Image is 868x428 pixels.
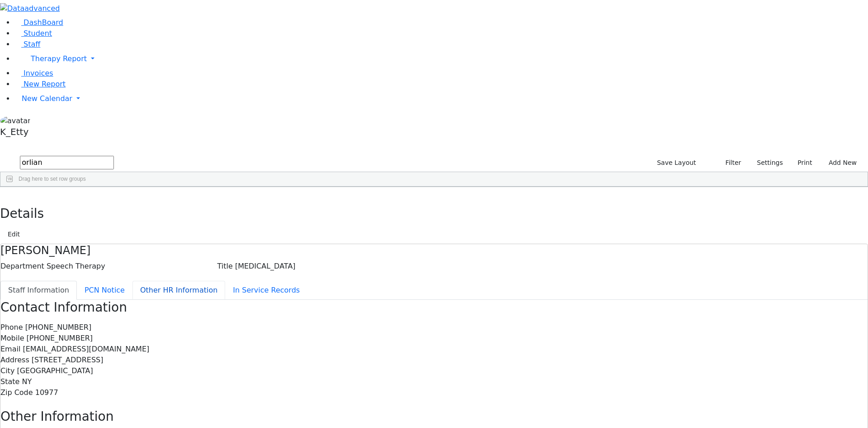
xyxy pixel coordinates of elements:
label: Address [0,355,29,365]
button: Add New [820,156,861,170]
span: Staff [24,40,40,48]
button: Staff Information [0,281,77,300]
button: PCN Notice [77,281,132,300]
label: Mobile [0,333,24,344]
label: Title [217,261,233,272]
button: Settings [745,156,787,170]
span: 10977 [35,388,58,397]
a: Staff [14,40,40,48]
button: Filter [714,156,745,170]
span: Student [24,29,52,38]
h3: Contact Information [0,300,868,315]
label: State [0,376,19,387]
label: Department [0,261,44,272]
span: [EMAIL_ADDRESS][DOMAIN_NAME] [23,345,149,353]
span: [PHONE_NUMBER] [25,323,92,332]
label: Email [0,344,20,355]
button: In Service Records [225,281,307,300]
label: Zip Code [0,387,33,398]
a: Student [14,29,52,38]
button: Edit [4,227,24,241]
span: [GEOGRAPHIC_DATA] [17,366,93,375]
button: Save Layout [653,156,700,170]
button: Print [787,156,816,170]
span: [MEDICAL_DATA] [235,262,296,270]
span: Speech Therapy [47,262,105,270]
span: New Calendar [22,94,72,103]
span: New Report [24,80,66,88]
h4: [PERSON_NAME] [0,244,868,257]
input: Search [20,156,114,169]
a: New Calendar [14,90,868,108]
span: Drag here to set row groups [19,176,86,182]
span: NY [22,377,32,386]
a: New Report [14,80,66,88]
a: DashBoard [14,18,63,27]
label: Phone [0,322,23,333]
span: DashBoard [24,18,63,27]
span: [STREET_ADDRESS] [32,356,104,364]
span: [PHONE_NUMBER] [27,334,93,342]
span: Therapy Report [31,54,87,63]
button: Other HR Information [132,281,225,300]
span: Invoices [24,69,53,77]
label: City [0,365,14,376]
h3: Other Information [0,409,868,424]
a: Therapy Report [14,50,868,68]
a: Invoices [14,69,53,77]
